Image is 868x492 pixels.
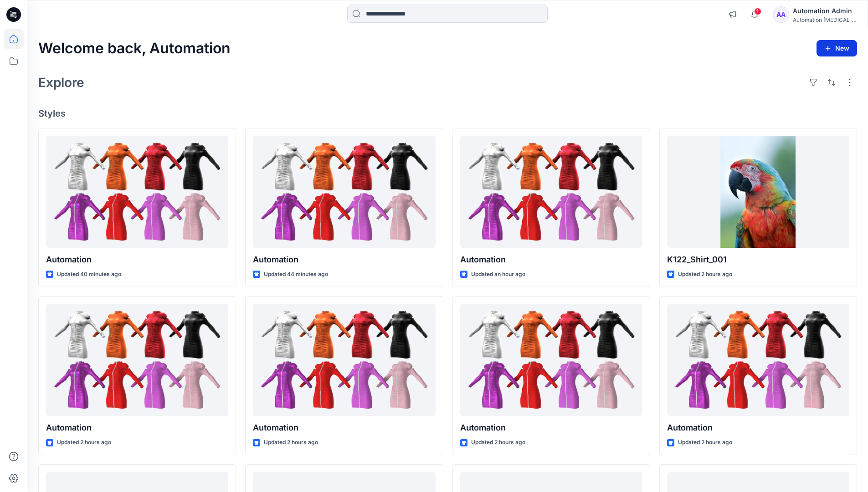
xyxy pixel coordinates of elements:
[38,108,857,119] h4: Styles
[460,304,642,416] a: Automation
[793,5,857,16] div: Automation Admin
[667,304,849,416] a: Automation
[264,270,328,279] p: Updated 44 minutes ago
[253,421,435,434] p: Automation
[460,421,642,434] p: Automation
[460,136,642,248] a: Automation
[667,421,849,434] p: Automation
[793,16,857,23] div: Automation [MEDICAL_DATA]...
[46,253,228,266] p: Automation
[253,253,435,266] p: Automation
[773,6,789,23] div: AA
[678,438,732,447] p: Updated 2 hours ago
[253,304,435,416] a: Automation
[57,270,121,279] p: Updated 40 minutes ago
[46,421,228,434] p: Automation
[253,136,435,248] a: Automation
[754,8,761,15] span: 1
[46,136,228,248] a: Automation
[57,438,111,447] p: Updated 2 hours ago
[460,253,642,266] p: Automation
[667,253,849,266] p: K122_Shirt_001
[667,136,849,248] a: K122_Shirt_001
[264,438,318,447] p: Updated 2 hours ago
[38,40,231,57] h2: Welcome back, Automation
[817,40,857,56] button: New
[678,270,732,279] p: Updated 2 hours ago
[38,75,84,90] h2: Explore
[46,304,228,416] a: Automation
[471,438,525,447] p: Updated 2 hours ago
[471,270,525,279] p: Updated an hour ago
